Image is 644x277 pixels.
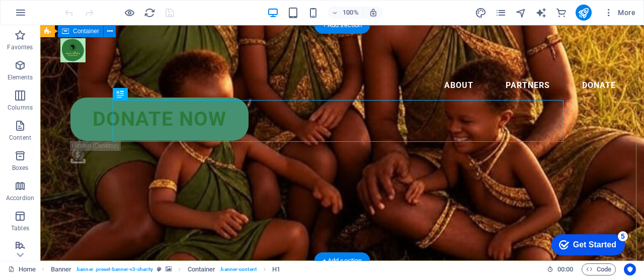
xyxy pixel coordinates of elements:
[13,23,138,56] p: Simply drag and drop elements into the editor. Double-click elements to edit or right-click for m...
[51,263,72,275] span: Click to select. Double-click to edit
[30,11,73,20] div: Get Started
[134,2,138,10] a: ×
[578,7,589,19] i: Publish
[219,263,256,275] span: . banner-content
[123,7,135,19] button: Click here to leave preview mode and continue editing
[515,7,527,19] button: navigator
[75,263,153,275] span: . banner .preset-banner-v3-charity
[582,263,616,275] button: Code
[604,8,635,18] span: More
[7,43,33,51] p: Favorites
[328,7,363,19] button: 100%
[6,194,34,202] p: Accordion
[13,7,99,15] strong: WYSIWYG Website Editor
[547,263,574,275] h6: Session time
[74,2,85,12] div: 5
[134,1,138,12] div: Close tooltip
[535,7,547,19] i: AI Writer
[144,7,155,19] i: Reload page
[111,59,138,74] a: Next
[535,7,547,19] button: text_generator
[555,7,567,19] i: Commerce
[600,5,639,21] button: More
[495,7,507,19] i: Pages (Ctrl+Alt+S)
[272,263,280,275] span: Click to select. Double-click to edit
[515,7,527,19] i: Navigator
[12,164,29,172] p: Boxes
[73,28,99,34] span: Container
[51,263,281,275] nav: breadcrumb
[188,263,216,275] span: Click to select. Double-click to edit
[8,104,33,112] p: Columns
[157,266,162,272] i: This element is a customizable preset
[565,265,566,273] span: :
[369,8,378,17] i: On resize automatically adjust zoom level to fit chosen device.
[166,266,172,272] i: This element contains a background
[586,263,611,275] span: Code
[475,7,487,19] button: design
[11,224,29,232] p: Tables
[475,7,487,19] i: Design (Ctrl+Alt+Y)
[8,5,82,26] div: Get Started 5 items remaining, 0% complete
[576,5,592,21] button: publish
[495,7,507,19] button: pages
[9,134,31,142] p: Content
[143,7,155,19] button: reload
[314,252,370,269] div: + Add section
[8,73,33,81] p: Elements
[314,17,370,34] div: + Add section
[8,263,36,275] a: Click to cancel selection. Double-click to open Pages
[557,263,573,275] span: 00 00
[343,7,359,19] h6: 100%
[555,7,568,19] button: commerce
[624,263,636,275] button: Usercentrics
